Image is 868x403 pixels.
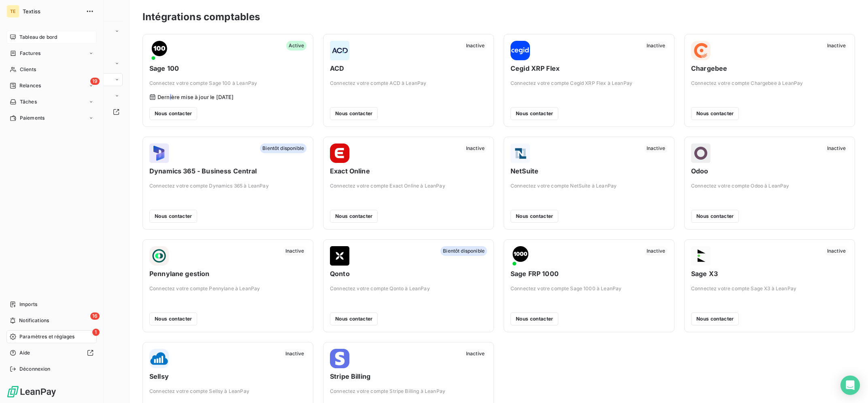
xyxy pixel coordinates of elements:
[149,143,169,163] img: Dynamics 365 - Business Central logo
[149,388,306,395] span: Connectez votre compte Sellsy à LeanPay
[19,301,37,308] span: Imports
[691,143,711,163] img: Odoo logo
[644,246,668,256] span: Inactive
[511,285,668,292] span: Connectez votre compte Sage 1000 à LeanPay
[825,143,848,153] span: Inactive
[511,210,558,223] button: Nous contacter
[20,50,40,57] span: Factures
[691,41,711,60] img: Chargebee logo
[330,107,378,120] button: Nous contacter
[149,269,306,279] span: Pennylane gestion
[20,66,36,73] span: Clients
[149,349,169,368] img: Sellsy logo
[511,107,558,120] button: Nous contacter
[825,246,848,256] span: Inactive
[691,80,848,87] span: Connectez votre compte Chargebee à LeanPay
[511,269,668,279] span: Sage FRP 1000
[149,371,306,381] span: Sellsy
[330,371,487,381] span: Stripe Billing
[20,98,37,105] span: Tâches
[330,166,487,176] span: Exact Online
[6,385,57,398] img: Logo LeanPay
[440,246,487,256] span: Bientôt disponible
[260,143,306,153] span: Bientôt disponible
[92,329,100,336] span: 1
[511,182,668,190] span: Connectez votre compte NetSuite à LeanPay
[511,80,668,87] span: Connectez votre compte Cegid XRP Flex à LeanPay
[644,41,668,51] span: Inactive
[464,349,487,359] span: Inactive
[6,346,97,359] a: Aide
[330,182,487,190] span: Connectez votre compte Exact Online à LeanPay
[691,107,739,120] button: Nous contacter
[691,166,848,176] span: Odoo
[330,80,487,87] span: Connectez votre compte ACD à LeanPay
[157,94,234,100] span: Dernière mise à jour le [DATE]
[149,107,197,120] button: Nous contacter
[330,349,349,368] img: Stripe Billing logo
[330,269,487,279] span: Qonto
[691,63,848,73] span: Chargebee
[644,143,668,153] span: Inactive
[330,312,378,325] button: Nous contacter
[20,114,45,122] span: Paiements
[283,246,306,256] span: Inactive
[691,246,711,266] img: Sage X3 logo
[511,41,530,60] img: Cegid XRP Flex logo
[691,182,848,190] span: Connectez votre compte Odoo à LeanPay
[511,63,668,73] span: Cegid XRP Flex
[691,210,739,223] button: Nous contacter
[691,312,739,325] button: Nous contacter
[330,285,487,292] span: Connectez votre compte Qonto à LeanPay
[511,312,558,325] button: Nous contacter
[825,41,848,51] span: Inactive
[464,41,487,51] span: Inactive
[149,41,169,60] img: Sage 100 logo
[840,376,860,395] div: Open Intercom Messenger
[149,182,306,190] span: Connectez votre compte Dynamics 365 à LeanPay
[464,143,487,153] span: Inactive
[511,166,668,176] span: NetSuite
[330,246,349,266] img: Qonto logo
[149,210,197,223] button: Nous contacter
[286,41,306,51] span: Active
[90,78,100,85] span: 19
[19,82,41,89] span: Relances
[511,246,530,266] img: Sage FRP 1000 logo
[19,349,30,357] span: Aide
[149,285,306,292] span: Connectez votre compte Pennylane à LeanPay
[19,34,57,41] span: Tableau de bord
[330,63,487,73] span: ACD
[149,166,306,176] span: Dynamics 365 - Business Central
[6,5,19,18] div: TE
[691,269,848,279] span: Sage X3
[19,333,74,340] span: Paramètres et réglages
[283,349,306,359] span: Inactive
[149,63,306,73] span: Sage 100
[143,10,260,24] h3: Intégrations comptables
[691,285,848,292] span: Connectez votre compte Sage X3 à LeanPay
[149,80,306,87] span: Connectez votre compte Sage 100 à LeanPay
[330,143,349,163] img: Exact Online logo
[330,41,349,60] img: ACD logo
[149,246,169,266] img: Pennylane gestion logo
[330,388,487,395] span: Connectez votre compte Stripe Billing à LeanPay
[149,312,197,325] button: Nous contacter
[19,317,49,324] span: Notifications
[23,8,81,15] span: Textiss
[90,312,100,320] span: 16
[511,143,530,163] img: NetSuite logo
[330,210,378,223] button: Nous contacter
[19,365,51,373] span: Déconnexion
